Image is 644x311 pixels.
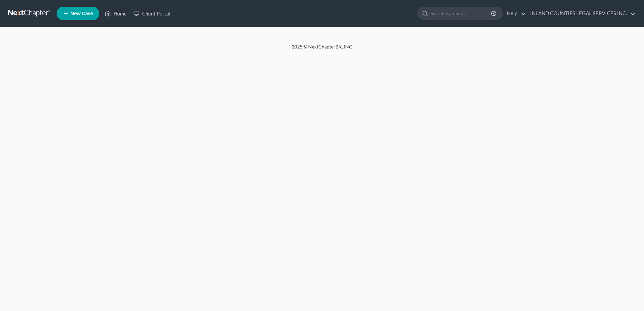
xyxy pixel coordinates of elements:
a: Client Portal [130,7,174,20]
a: Home [101,7,130,20]
input: Search by name... [430,7,492,20]
span: New Case [70,11,93,16]
a: INLAND COUNTIES LEGAL SERVICES INC. [527,7,636,20]
a: Help [504,7,526,20]
div: 2025 © NextChapterBK, INC [130,43,514,56]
